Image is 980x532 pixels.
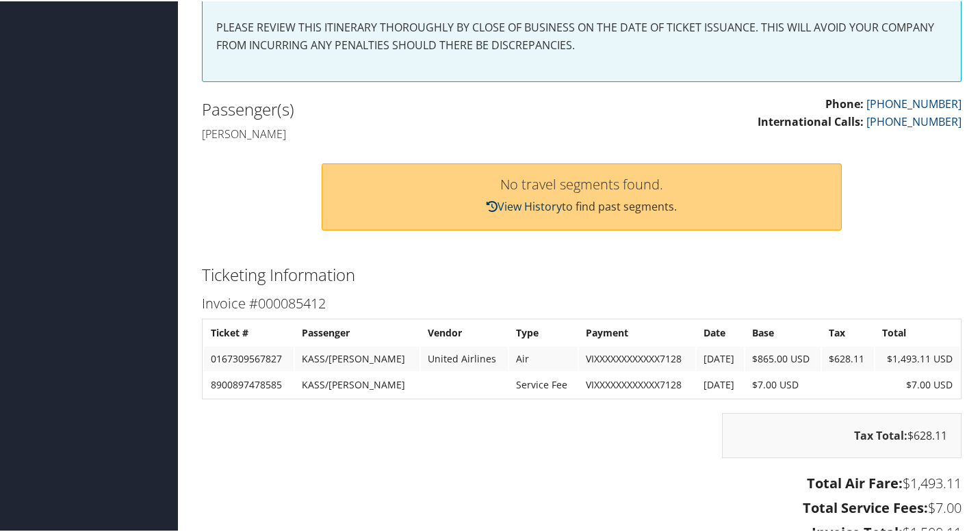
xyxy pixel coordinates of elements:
[697,345,744,370] td: [DATE]
[579,319,695,344] th: Payment
[421,345,508,370] td: United Airlines
[295,371,419,396] td: KASS/[PERSON_NAME]
[487,198,562,213] a: View History
[509,345,578,370] td: Air
[202,497,962,516] h3: $7.00
[295,345,419,370] td: KASS/[PERSON_NAME]
[509,319,578,344] th: Type
[875,319,959,344] th: Total
[745,345,821,370] td: $865.00 USD
[336,197,827,215] p: to find past segments.
[204,319,294,344] th: Ticket #
[758,113,864,128] strong: International Calls:
[202,125,571,140] h4: [PERSON_NAME]
[204,345,294,370] td: 0167309567827
[202,473,962,492] h3: $1,493.11
[579,371,695,396] td: VIXXXXXXXXXXXX7128
[807,473,903,491] strong: Total Air Fare:
[697,319,744,344] th: Date
[697,371,744,396] td: [DATE]
[854,427,907,442] strong: Tax Total:
[825,95,864,110] strong: Phone:
[421,319,508,344] th: Vendor
[204,371,294,396] td: 8900897478585
[202,262,962,285] h2: Ticketing Information
[745,319,821,344] th: Base
[866,95,962,110] a: [PHONE_NUMBER]
[295,319,419,344] th: Passenger
[202,293,962,312] h3: Invoice #000085412
[745,371,821,396] td: $7.00 USD
[202,96,571,120] h2: Passenger(s)
[336,176,827,190] h3: No travel segments found.
[822,319,874,344] th: Tax
[509,371,578,396] td: Service Fee
[803,497,928,516] strong: Total Service Fees:
[579,345,695,370] td: VIXXXXXXXXXXXX7128
[216,18,947,53] p: PLEASE REVIEW THIS ITINERARY THOROUGHLY BY CLOSE OF BUSINESS ON THE DATE OF TICKET ISSUANCE. THIS...
[875,371,959,396] td: $7.00 USD
[875,345,959,370] td: $1,493.11 USD
[866,113,962,128] a: [PHONE_NUMBER]
[722,412,962,457] div: $628.11
[822,345,874,370] td: $628.11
